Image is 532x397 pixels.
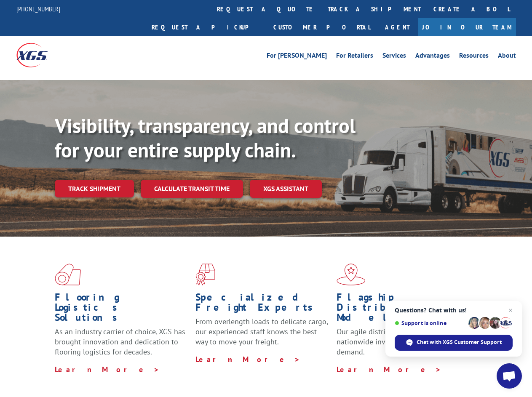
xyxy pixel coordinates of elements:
a: XGS ASSISTANT [250,180,322,198]
a: Resources [459,52,489,61]
span: Close chat [505,305,516,315]
h1: Specialized Freight Experts [195,292,330,317]
div: Chat with XGS Customer Support [395,335,513,351]
a: Request a pickup [145,18,267,36]
a: Learn More > [55,365,160,374]
a: Join Our Team [418,18,516,36]
a: Learn More > [195,354,300,364]
a: Services [382,52,406,61]
img: xgs-icon-focused-on-flooring-red [195,264,215,285]
a: Agent [377,18,418,36]
span: As an industry carrier of choice, XGS has brought innovation and dedication to flooring logistics... [55,327,185,357]
h1: Flagship Distribution Model [337,292,471,327]
span: Our agile distribution network gives you nationwide inventory management on demand. [337,327,468,357]
a: For Retailers [336,52,373,61]
img: xgs-icon-flagship-distribution-model-red [337,264,366,285]
b: Visibility, transparency, and control for your entire supply chain. [55,112,356,163]
h1: Flooring Logistics Solutions [55,292,189,327]
img: xgs-icon-total-supply-chain-intelligence-red [55,264,81,285]
a: For [PERSON_NAME] [267,52,327,61]
a: [PHONE_NUMBER] [16,5,60,13]
span: Questions? Chat with us! [395,307,513,314]
span: Chat with XGS Customer Support [417,338,502,346]
span: Support is online [395,320,465,326]
a: About [498,52,516,61]
a: Calculate transit time [141,180,243,198]
a: Track shipment [55,180,134,197]
a: Customer Portal [267,18,377,36]
p: From overlength loads to delicate cargo, our experienced staff knows the best way to move your fr... [195,317,330,354]
a: Advantages [415,52,450,61]
div: Open chat [497,363,522,389]
a: Learn More > [337,365,441,374]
